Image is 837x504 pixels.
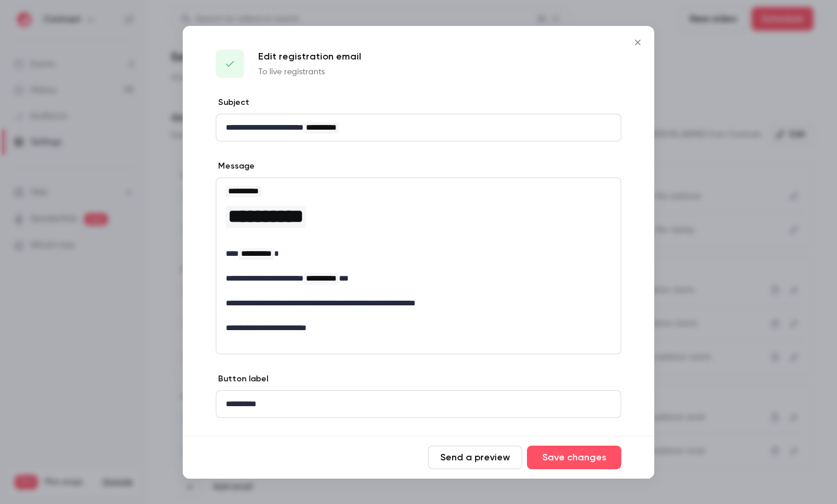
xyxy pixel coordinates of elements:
p: Edit registration email [258,50,361,64]
button: Send a preview [428,446,522,469]
div: editor [216,391,621,417]
p: To live registrants [258,66,361,78]
label: Subject [216,97,249,108]
button: Close [626,31,650,54]
button: Save changes [527,446,621,469]
label: Message [216,160,255,172]
div: editor [216,114,621,141]
label: Button label [216,373,268,385]
div: editor [216,178,621,341]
